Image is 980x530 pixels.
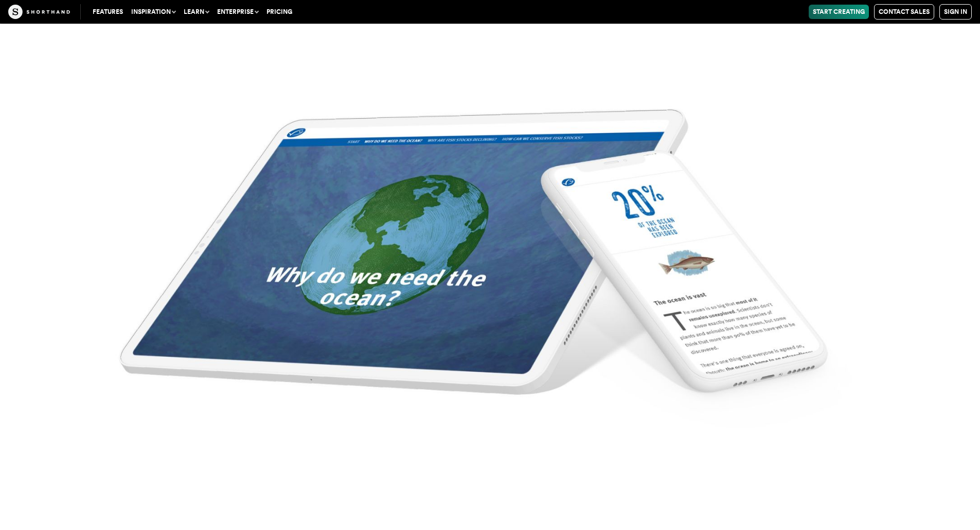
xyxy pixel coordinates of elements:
a: Sign in [939,4,972,20]
img: The Craft [8,5,70,19]
a: Start Creating [809,5,869,19]
button: Inspiration [127,5,180,19]
button: Enterprise [213,5,262,19]
button: Learn [180,5,213,19]
a: Pricing [262,5,296,19]
a: Contact Sales [874,4,934,20]
a: Features [88,5,127,19]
